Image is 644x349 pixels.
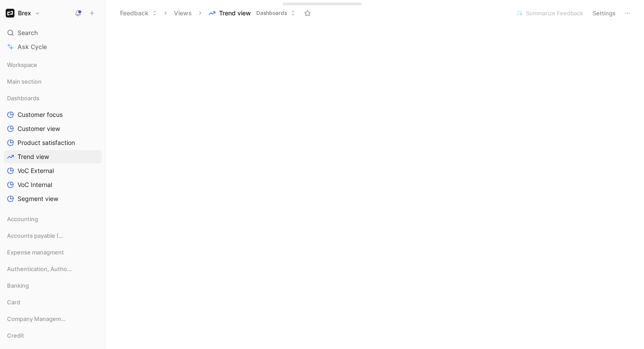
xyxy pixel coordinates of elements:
span: Banking [7,281,29,290]
span: Credit [7,331,24,340]
span: Segment view [18,194,58,203]
div: Accounts payable (AP) [4,229,102,242]
div: Credit [4,329,102,345]
div: Authentication, Authorization & Auditing [4,262,102,278]
span: Accounting [7,215,38,223]
span: Workspace [7,60,37,69]
span: Customer view [18,124,60,133]
span: Ask Cycle [18,42,47,52]
a: VoC External [4,164,102,177]
a: Ask Cycle [4,40,102,53]
div: Accounts payable (AP) [4,229,102,245]
span: Accounts payable (AP) [7,231,66,240]
div: Main section [4,75,102,88]
div: Main section [4,75,102,91]
div: Expense managment [4,246,102,259]
button: Settings [589,7,619,19]
div: Accounting [4,212,102,228]
a: Customer focus [4,108,102,121]
span: Customer focus [18,110,63,119]
div: Workspace [4,58,102,71]
span: VoC Internal [18,180,52,189]
a: Product satisfaction [4,136,102,149]
span: Authentication, Authorization & Auditing [7,264,73,273]
div: Authentication, Authorization & Auditing [4,262,102,275]
span: VoC External [18,166,54,175]
div: Company Management [4,312,102,325]
div: Search [4,26,102,39]
a: VoC Internal [4,178,102,191]
img: Brex [6,9,14,18]
span: Dashboards [7,94,39,102]
span: Product satisfaction [18,138,75,147]
div: Accounting [4,212,102,226]
a: Customer view [4,122,102,135]
div: Banking [4,279,102,295]
div: Banking [4,279,102,292]
span: Company Management [7,314,66,323]
span: Search [18,28,38,38]
span: Expense managment [7,248,64,257]
div: DashboardsCustomer focusCustomer viewProduct satisfactionTrend viewVoC ExternalVoC InternalSegmen... [4,92,102,205]
button: BrexBrex [4,7,42,19]
span: Trend view [18,152,49,161]
div: Card [4,296,102,309]
span: Trend view [219,9,251,18]
span: Dashboards [256,9,287,18]
button: Trend viewDashboards [205,7,300,20]
button: Views [170,7,196,20]
h1: Brex [18,9,31,17]
div: Card [4,296,102,311]
div: Expense managment [4,246,102,261]
div: Credit [4,329,102,342]
div: Dashboards [4,92,102,105]
a: Trend view [4,150,102,163]
span: Card [7,298,20,307]
div: Company Management [4,312,102,328]
button: Feedback [116,7,161,20]
span: Main section [7,77,42,86]
button: Summarize Feedback [512,7,587,19]
a: Segment view [4,192,102,205]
